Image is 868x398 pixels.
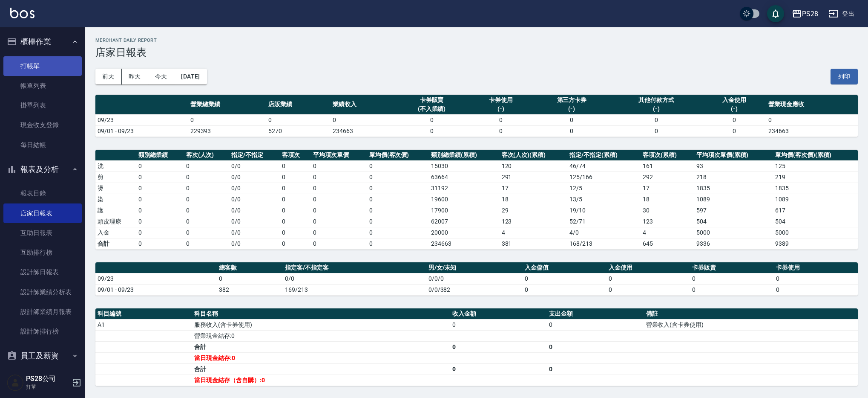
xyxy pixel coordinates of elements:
[450,319,547,330] td: 0
[500,171,568,183] td: 291
[694,227,773,238] td: 5000
[184,194,229,205] td: 0
[95,69,122,84] button: 前天
[773,205,858,216] td: 617
[280,150,311,161] th: 客項次
[426,273,523,284] td: 0/0/0
[788,5,822,23] button: PS28
[567,216,641,227] td: 52 / 71
[3,282,82,302] a: 設計師業績分析表
[500,205,568,216] td: 29
[641,183,694,194] td: 17
[188,125,266,137] td: 229393
[468,114,533,125] td: 0
[547,308,644,320] th: 支出金額
[690,273,774,284] td: 0
[611,125,702,137] td: 0
[311,171,367,183] td: 0
[331,114,395,125] td: 0
[184,150,229,161] th: 客次(人次)
[641,160,694,171] td: 161
[3,322,82,341] a: 設計師排行榜
[311,183,367,194] td: 0
[773,238,858,249] td: 9389
[184,171,229,183] td: 0
[280,160,311,171] td: 0
[136,171,184,183] td: 0
[773,183,858,194] td: 1835
[471,96,531,105] div: 卡券使用
[95,183,136,194] td: 燙
[136,205,184,216] td: 0
[500,194,568,205] td: 18
[367,171,429,183] td: 0
[95,308,192,320] th: 科目編號
[395,114,468,125] td: 0
[184,205,229,216] td: 0
[567,150,641,161] th: 指定/不指定(累積)
[397,96,466,105] div: 卡券販賣
[184,216,229,227] td: 0
[311,216,367,227] td: 0
[95,95,858,137] table: a dense table
[311,160,367,171] td: 0
[217,273,283,284] td: 0
[3,31,82,53] button: 櫃檯作業
[367,160,429,171] td: 0
[229,227,280,238] td: 0 / 0
[3,76,82,96] a: 帳單列表
[471,105,531,113] div: (-)
[702,125,766,137] td: 0
[429,238,499,249] td: 234663
[523,284,606,295] td: 0
[331,125,395,137] td: 234663
[136,227,184,238] td: 0
[280,183,311,194] td: 0
[95,308,858,386] table: a dense table
[397,105,466,113] div: (不入業績)
[773,194,858,205] td: 1089
[136,160,184,171] td: 0
[192,341,450,352] td: 合計
[429,216,499,227] td: 62007
[95,216,136,227] td: 頭皮理療
[95,319,192,330] td: A1
[217,284,283,295] td: 382
[773,171,858,183] td: 219
[311,205,367,216] td: 0
[122,69,148,84] button: 昨天
[766,125,858,137] td: 234663
[500,238,568,249] td: 381
[3,243,82,262] a: 互助排行榜
[766,114,858,125] td: 0
[136,150,184,161] th: 類別總業績
[26,383,69,391] p: 打單
[311,194,367,205] td: 0
[7,374,24,391] img: Person
[3,115,82,135] a: 現金收支登錄
[95,284,217,295] td: 09/01 - 09/23
[641,238,694,249] td: 645
[500,183,568,194] td: 17
[773,160,858,171] td: 125
[95,125,188,137] td: 09/01 - 09/23
[500,160,568,171] td: 120
[184,227,229,238] td: 0
[694,194,773,205] td: 1089
[641,194,694,205] td: 18
[367,205,429,216] td: 0
[192,375,450,386] td: 當日現金結存（含自購）:0
[280,171,311,183] td: 0
[95,194,136,205] td: 染
[567,205,641,216] td: 19 / 10
[26,375,69,383] h5: PS28公司
[266,125,331,137] td: 5270
[3,367,82,389] button: 紅利點數設定
[3,223,82,243] a: 互助日報表
[535,105,609,113] div: (-)
[694,216,773,227] td: 504
[95,227,136,238] td: 入金
[429,183,499,194] td: 31192
[331,95,395,115] th: 業績收入
[283,284,426,295] td: 169/213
